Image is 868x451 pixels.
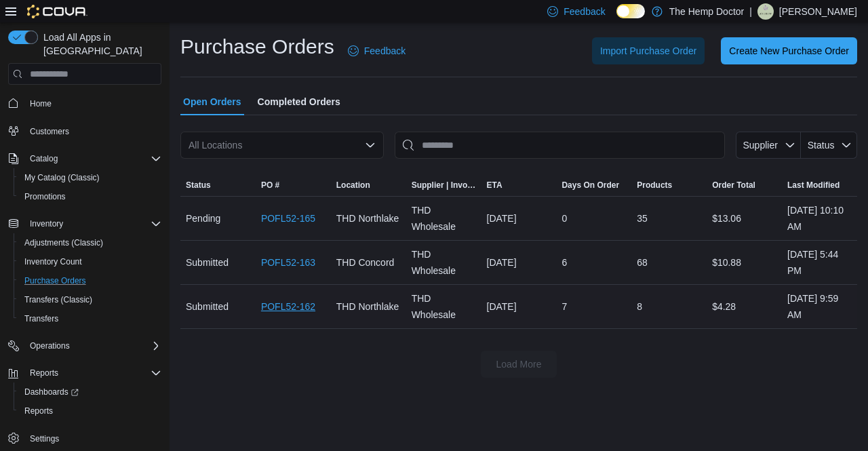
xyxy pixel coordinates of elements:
button: Transfers (Classic) [14,290,167,309]
button: Settings [3,429,167,448]
button: Load More [481,351,557,378]
a: Inventory Count [19,254,87,270]
a: Feedback [342,37,411,64]
span: Submitted [186,254,229,271]
span: Purchase Orders [19,273,161,289]
button: Location [331,174,406,196]
button: Reports [3,364,167,383]
span: Dashboards [24,387,79,397]
div: THD Wholesale [406,241,481,284]
span: Dark Mode [616,18,617,19]
span: Customers [24,123,161,140]
span: 6 [561,254,567,271]
span: Supplier [743,140,778,151]
span: Status [808,140,835,151]
span: Submitted [186,298,229,315]
span: Transfers (Classic) [19,292,161,308]
input: Dark Mode [616,4,645,18]
span: Last Modified [787,180,840,191]
span: Load All Apps in [GEOGRAPHIC_DATA] [38,31,161,58]
img: Cova [27,5,87,18]
span: Create New Purchase Order [729,44,849,58]
div: [DATE] [481,293,557,320]
span: 7 [561,298,567,315]
button: PO # [256,174,331,196]
span: Catalog [24,151,161,167]
span: Reports [24,365,161,381]
a: Home [24,96,57,112]
span: Home [30,98,52,109]
button: Order Total [707,174,782,196]
span: ETA [487,180,502,191]
button: Promotions [14,187,167,206]
a: Customers [24,123,75,140]
span: Operations [24,338,161,354]
button: Operations [3,336,167,355]
span: Inventory [30,218,63,229]
button: Adjustments (Classic) [14,233,167,252]
div: THD Wholesale [406,197,481,240]
button: Products [631,174,707,196]
span: Inventory Count [24,256,82,267]
div: $4.28 [707,293,782,320]
span: Transfers (Classic) [24,294,92,305]
span: Transfers [24,313,58,324]
a: Reports [19,403,58,419]
button: Inventory Count [14,252,167,271]
span: Adjustments (Classic) [24,237,103,248]
button: Customers [3,121,167,141]
span: 0 [561,210,567,227]
button: Inventory [24,216,68,232]
button: Import Purchase Order [592,37,705,64]
span: Inventory Count [19,254,161,270]
span: Load More [496,357,542,371]
span: PO # [261,180,279,191]
span: Feedback [564,5,605,18]
button: ETA [481,174,557,196]
a: Dashboards [14,383,167,401]
span: Status [186,180,211,191]
div: $10.88 [707,249,782,276]
span: Open Orders [183,88,241,115]
span: THD Northlake [336,298,399,315]
div: [DATE] 9:59 AM [782,285,857,328]
input: This is a search bar. After typing your query, hit enter to filter the results lower in the page. [395,132,725,159]
button: Catalog [3,149,167,168]
span: 8 [637,298,642,315]
a: Adjustments (Classic) [19,235,108,251]
span: Completed Orders [258,88,340,115]
h1: Purchase Orders [180,33,334,60]
span: My Catalog (Classic) [24,172,100,183]
span: Reports [19,403,161,419]
button: Status [801,132,857,159]
button: Reports [14,401,167,420]
div: [DATE] 5:44 PM [782,241,857,284]
button: Status [180,174,256,196]
div: [DATE] [481,205,557,232]
button: Supplier | Invoice Number [406,174,481,196]
button: Last Modified [782,174,857,196]
button: Purchase Orders [14,271,167,290]
a: Transfers [19,311,64,327]
button: Reports [24,365,64,381]
a: POFL52-163 [261,254,315,271]
a: POFL52-165 [261,210,315,227]
span: Transfers [19,311,161,327]
button: Transfers [14,309,167,328]
span: Location [336,180,370,191]
button: My Catalog (Classic) [14,168,167,187]
button: Create New Purchase Order [721,37,857,64]
span: THD Northlake [336,210,399,227]
span: 68 [637,254,648,271]
span: My Catalog (Classic) [19,170,161,186]
span: Reports [24,406,53,416]
p: [PERSON_NAME] [779,3,857,20]
span: THD Concord [336,254,395,271]
span: Purchase Orders [24,275,86,286]
span: Order Total [712,180,755,191]
span: Promotions [24,191,66,202]
a: My Catalog (Classic) [19,170,105,186]
a: Purchase Orders [19,273,92,289]
p: The Hemp Doctor [669,3,744,20]
div: Andrew Speicher [757,3,774,20]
